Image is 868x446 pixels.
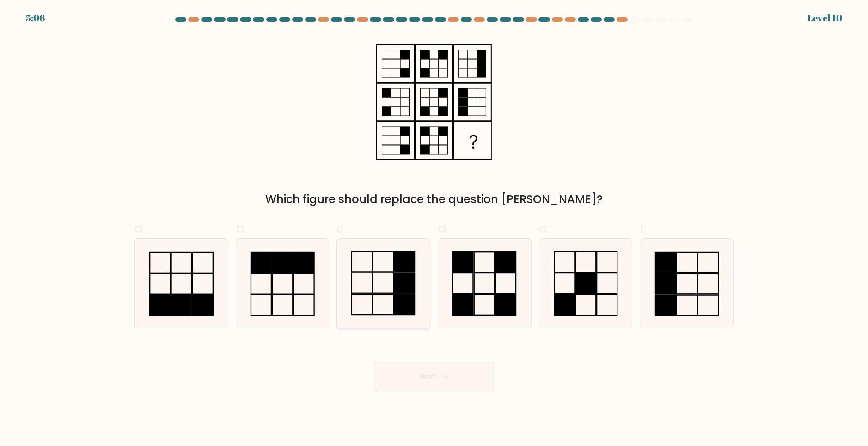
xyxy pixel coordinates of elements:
button: Next [374,362,494,391]
div: 5:06 [26,11,45,25]
div: Level 10 [807,11,842,25]
div: Which figure should replace the question [PERSON_NAME]? [140,191,728,208]
span: a. [134,219,146,237]
span: d. [438,219,449,237]
span: f. [640,219,646,237]
span: c. [336,219,347,237]
span: b. [236,219,247,237]
span: e. [539,219,549,237]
